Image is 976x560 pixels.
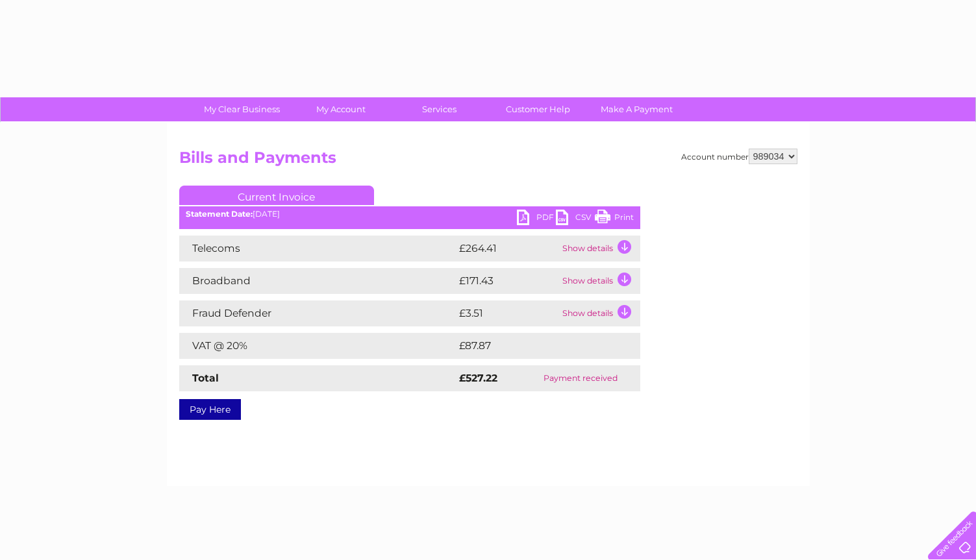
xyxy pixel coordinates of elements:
strong: Total [192,372,219,384]
a: Customer Help [484,97,592,121]
a: Pay Here [179,399,241,420]
b: Statement Date: [186,209,253,219]
td: Show details [559,300,640,326]
a: My Account [287,97,394,121]
td: Show details [559,236,640,262]
td: Fraud Defender [179,300,456,326]
a: CSV [556,210,595,228]
td: £87.87 [456,333,614,359]
h2: Bills and Payments [179,149,797,173]
td: Telecoms [179,236,456,262]
td: Payment received [521,365,640,391]
td: VAT @ 20% [179,333,456,359]
td: Broadband [179,268,456,294]
a: Print [595,210,634,228]
td: £3.51 [456,300,559,326]
a: My Clear Business [188,97,295,121]
a: Current Invoice [179,186,374,205]
td: Show details [559,268,640,294]
strong: £527.22 [459,372,497,384]
div: Account number [681,149,797,164]
a: Services [386,97,493,121]
td: £264.41 [456,236,559,262]
a: Make A Payment [583,97,690,121]
div: [DATE] [179,210,640,219]
td: £171.43 [456,268,559,294]
a: PDF [517,210,556,228]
